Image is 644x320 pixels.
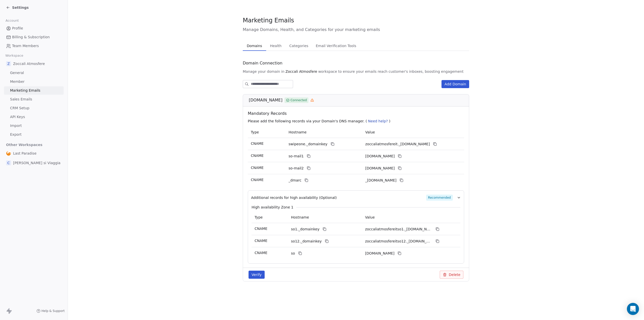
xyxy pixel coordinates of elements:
[243,60,283,66] span: Domain Connection
[252,205,293,210] span: High availability Zone 1
[286,69,317,74] span: Zoccali Atmosfere
[243,17,294,24] span: Marketing Emails
[6,151,11,156] img: lastparadise-pittogramma.jpg
[318,69,388,74] span: workspace to ensure your emails reach
[4,113,64,121] a: API Keys
[6,5,29,10] a: Settings
[13,151,36,156] span: Last Paradise
[10,88,40,93] span: Marketing Emails
[251,178,264,182] span: CNAME
[314,42,358,49] span: Email Verification Tools
[42,309,65,313] span: Help & Support
[389,69,464,74] span: customer's inboxes, boosting engagement
[10,123,22,128] span: Import
[289,166,304,171] span: so-mail2
[12,26,23,31] span: Profile
[245,42,264,49] span: Domains
[10,114,25,120] span: API Keys
[365,130,375,134] span: Value
[368,119,388,123] span: Need help?
[4,86,64,95] a: Marketing Emails
[4,104,64,112] a: CRM Setup
[4,24,64,32] a: Profile
[440,271,463,279] button: Delete
[268,42,284,49] span: Health
[248,119,466,124] p: Please add the following records via your Domain's DNS manager. ( )
[12,5,29,10] span: Settings
[255,239,267,243] span: CNAME
[6,160,11,165] span: C
[289,141,328,147] span: swipeone._domainkey
[10,97,32,102] span: Sales Emails
[365,239,432,244] span: zoccaliatmosfereitso12._domainkey.swipeone.email
[441,80,469,88] button: Add Domain
[12,34,50,40] span: Billing & Subscription
[12,43,39,49] span: Team Members
[365,141,430,147] span: zoccaliatmosfereit._domainkey.swipeone.email
[291,215,309,219] span: Hostname
[251,141,264,146] span: CNAME
[365,166,395,171] span: zoccaliatmosfereit2.swipeone.email
[627,303,639,315] div: Open Intercom Messenger
[291,98,307,102] span: Connected
[6,61,11,66] span: Z
[365,215,375,219] span: Value
[4,95,64,103] a: Sales Emails
[249,271,265,279] button: Verify
[365,251,394,256] span: zoccaliatmosfereitso.swipeone.email
[13,160,60,165] span: [PERSON_NAME] si Viaggia
[248,111,466,117] span: Mandatory Records
[287,42,310,49] span: Categories
[243,27,469,33] span: Manage Domains, Health, and Categories for your marketing emails
[4,78,64,86] a: Member
[426,195,453,201] span: Recommended
[10,70,24,76] span: General
[255,215,285,220] p: Type
[4,122,64,130] a: Import
[4,130,64,139] a: Export
[3,17,21,24] span: Account
[13,61,45,66] span: Zoccali Atmosfere
[255,227,267,231] span: CNAME
[365,178,396,183] span: _dmarc.swipeone.email
[36,309,65,313] a: Help & Support
[4,42,64,50] a: Team Members
[4,69,64,77] a: General
[251,130,283,135] p: Type
[249,97,283,103] span: [DOMAIN_NAME]
[289,130,307,134] span: Hostname
[255,251,267,255] span: CNAME
[289,154,304,159] span: so-mail1
[10,132,22,137] span: Export
[291,227,319,232] span: so1._domainkey
[10,79,25,84] span: Member
[251,154,264,158] span: CNAME
[365,227,432,232] span: zoccaliatmosfereitso1._domainkey.swipeone.email
[243,69,285,74] span: Manage your domain in
[251,201,461,259] div: Additional records for high availability (Optional)Recommended
[3,52,25,59] span: Workspace
[251,195,461,201] button: Additional records for high availability (Optional)Recommended
[291,239,322,244] span: so12._domainkey
[251,166,264,170] span: CNAME
[10,105,29,111] span: CRM Setup
[365,154,395,159] span: zoccaliatmosfereit1.swipeone.email
[4,33,64,41] a: Billing & Subscription
[251,195,337,200] span: Additional records for high availability (Optional)
[289,178,301,183] span: _dmarc
[4,141,45,149] span: Other Workspaces
[291,251,295,256] span: so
